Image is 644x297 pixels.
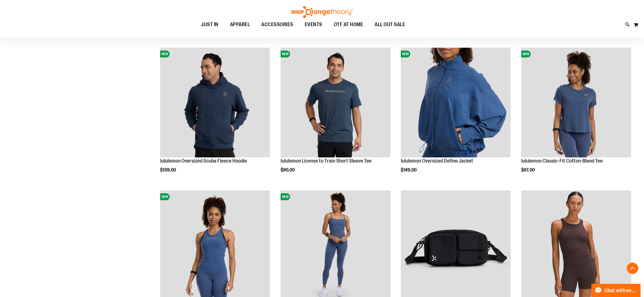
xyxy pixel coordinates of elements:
[281,158,371,164] a: lululemon License to Train Short Sleeve Tee
[401,48,511,158] a: lululemon Oversized Define JacketNEW
[290,6,354,18] img: Shop Orangetheory
[605,288,637,293] span: Chat with an Expert
[521,167,536,173] span: $67.00
[375,18,405,31] span: ALL OUT SALE
[160,48,270,157] img: lululemon Oversized Scuba Fleece Hoodie
[521,48,631,158] a: lululemon Classic-Fit Cotton-Blend TeeNEW
[281,51,290,57] span: NEW
[401,167,417,173] span: $149.00
[401,158,473,164] a: lululemon Oversized Define Jacket
[334,18,363,31] span: OTF AT HOME
[281,48,390,158] a: lululemon License to Train Short Sleeve TeeNEW
[160,193,170,200] span: NEW
[591,284,641,297] button: Chat with an Expert
[160,158,247,164] a: lululemon Oversized Scuba Fleece Hoodie
[401,51,410,57] span: NEW
[281,193,290,200] span: NEW
[281,48,390,157] img: lululemon License to Train Short Sleeve Tee
[305,18,322,31] span: EVENTS
[521,51,531,57] span: NEW
[201,18,218,31] span: JUST IN
[230,18,250,31] span: APPAREL
[401,48,511,157] img: lululemon Oversized Define Jacket
[160,167,177,173] span: $139.00
[627,263,638,274] button: Back To Top
[281,167,296,173] span: $90.00
[521,48,631,157] img: lululemon Classic-Fit Cotton-Blend Tee
[398,45,513,187] div: product
[157,45,273,187] div: product
[160,51,170,57] span: NEW
[261,18,293,31] span: ACCESSORIES
[521,158,603,164] a: lululemon Classic-Fit Cotton-Blend Tee
[278,45,393,187] div: product
[518,45,634,187] div: product
[160,48,270,158] a: lululemon Oversized Scuba Fleece HoodieNEW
